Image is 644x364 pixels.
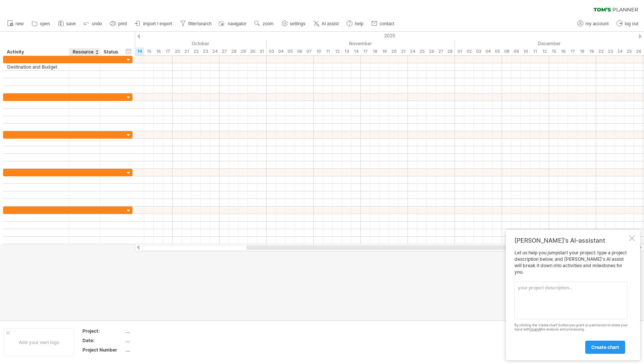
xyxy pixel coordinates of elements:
div: Friday, 28 November 2025 [446,47,455,55]
span: zoom [262,21,273,26]
a: OpenAI [530,327,541,331]
div: Wednesday, 19 November 2025 [380,47,389,55]
a: settings [280,19,308,29]
a: filter/search [178,19,214,29]
a: contact [369,19,397,29]
a: my account [575,19,611,29]
span: undo [92,21,102,26]
div: Project: [82,328,124,334]
div: Monday, 17 November 2025 [361,47,370,55]
div: Thursday, 20 November 2025 [389,47,398,55]
div: Thursday, 25 December 2025 [624,47,634,55]
div: Thursday, 16 October 2025 [154,47,163,55]
div: October 2025 [50,40,267,47]
div: Wednesday, 5 November 2025 [285,47,295,55]
span: log out [625,21,638,26]
div: Friday, 24 October 2025 [210,47,220,55]
a: AI assist [311,19,341,29]
a: open [30,19,52,29]
div: Thursday, 18 December 2025 [577,47,587,55]
span: AI assist [322,21,339,26]
a: import / export [133,19,174,29]
a: navigator [218,19,249,29]
span: open [40,21,50,26]
a: zoom [252,19,276,29]
div: Monday, 22 December 2025 [596,47,606,55]
span: new [15,21,24,26]
a: create chart [585,341,625,354]
div: Wednesday, 12 November 2025 [333,47,342,55]
div: Let us help you jumpstart your project: type a project description below, and [PERSON_NAME]'s AI ... [514,250,627,353]
span: create chart [591,344,619,350]
div: Wednesday, 17 December 2025 [568,47,577,55]
span: save [66,21,76,26]
div: Thursday, 6 November 2025 [295,47,304,55]
span: import / export [143,21,172,26]
div: Wednesday, 15 October 2025 [144,47,154,55]
div: [PERSON_NAME]'s AI-assistant [514,237,627,244]
div: Monday, 27 October 2025 [220,47,229,55]
div: Friday, 7 November 2025 [304,47,314,55]
div: Friday, 26 December 2025 [634,47,643,55]
div: By clicking the 'create chart' button you grant us permission to share your input with for analys... [514,323,627,332]
div: Wednesday, 29 October 2025 [238,47,248,55]
div: Tuesday, 11 November 2025 [323,47,333,55]
a: help [345,19,366,29]
div: Monday, 10 November 2025 [314,47,323,55]
span: navigator [228,21,246,26]
div: Resource [73,48,96,56]
div: Activity [7,48,65,56]
span: settings [290,21,305,26]
div: .... [125,337,189,344]
div: November 2025 [267,40,455,47]
div: Friday, 31 October 2025 [257,47,267,55]
div: Thursday, 23 October 2025 [201,47,210,55]
div: Friday, 14 November 2025 [351,47,361,55]
div: Monday, 1 December 2025 [455,47,464,55]
div: Tuesday, 2 December 2025 [464,47,474,55]
div: Wednesday, 24 December 2025 [615,47,624,55]
a: new [5,19,26,29]
div: Thursday, 13 November 2025 [342,47,351,55]
div: Project Number [82,347,124,353]
div: Friday, 19 December 2025 [587,47,596,55]
span: contact [380,21,394,26]
div: Tuesday, 16 December 2025 [559,47,568,55]
div: Monday, 20 October 2025 [172,47,182,55]
span: my account [586,21,609,26]
div: Friday, 12 December 2025 [540,47,549,55]
div: Thursday, 11 December 2025 [530,47,540,55]
div: Tuesday, 18 November 2025 [370,47,380,55]
div: Friday, 21 November 2025 [398,47,408,55]
div: Thursday, 30 October 2025 [248,47,257,55]
div: Tuesday, 4 November 2025 [276,47,285,55]
a: log out [615,19,641,29]
div: Tuesday, 28 October 2025 [229,47,238,55]
div: Tuesday, 23 December 2025 [606,47,615,55]
div: Wednesday, 26 November 2025 [427,47,436,55]
div: Date: [82,337,124,344]
a: save [56,19,78,29]
div: Tuesday, 21 October 2025 [182,47,191,55]
div: Monday, 8 December 2025 [502,47,511,55]
div: Wednesday, 3 December 2025 [474,47,483,55]
div: Monday, 3 November 2025 [267,47,276,55]
span: print [118,21,127,26]
div: Destination and Budget [7,63,65,70]
div: Monday, 15 December 2025 [549,47,559,55]
div: .... [125,347,189,353]
div: Tuesday, 25 November 2025 [417,47,427,55]
a: print [108,19,129,29]
div: .... [125,328,189,334]
span: filter/search [188,21,212,26]
div: Thursday, 27 November 2025 [436,47,446,55]
div: Wednesday, 22 October 2025 [191,47,201,55]
div: Friday, 17 October 2025 [163,47,172,55]
a: undo [82,19,104,29]
div: Monday, 24 November 2025 [408,47,417,55]
div: Tuesday, 14 October 2025 [135,47,144,55]
span: help [355,21,363,26]
div: Status [104,48,120,56]
div: Thursday, 4 December 2025 [483,47,493,55]
div: Add your own logo [4,328,74,356]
